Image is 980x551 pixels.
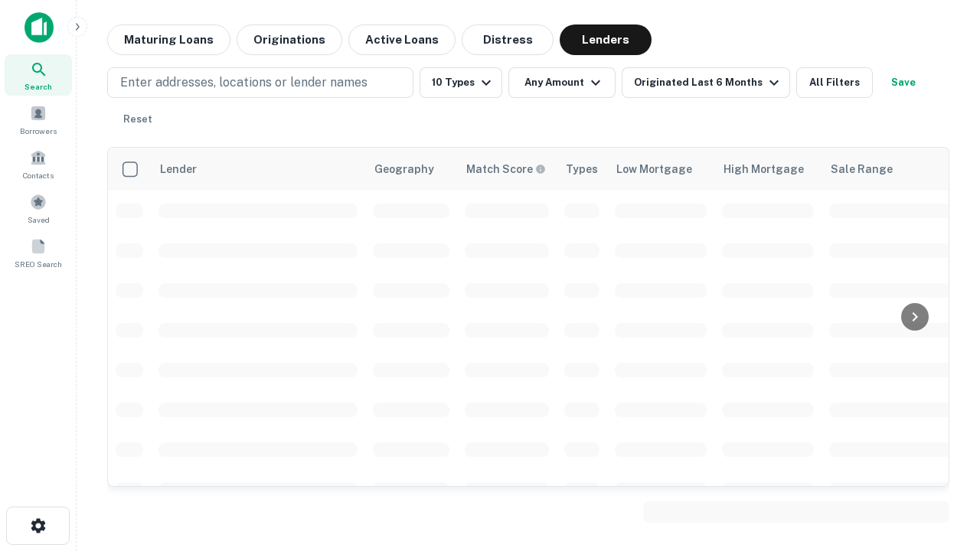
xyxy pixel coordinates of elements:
div: Originated Last 6 Months [634,73,783,92]
span: Search [24,80,52,93]
div: Sale Range [831,160,893,178]
a: SREO Search [5,232,72,273]
button: Maturing Loans [107,24,230,55]
div: Types [566,160,598,178]
button: Distress [462,24,554,55]
button: Originated Last 6 Months [622,67,790,98]
th: Types [557,148,607,191]
th: Capitalize uses an advanced AI algorithm to match your search with the best lender. The match sco... [457,148,557,191]
a: Search [5,54,72,96]
button: Enter addresses, locations or lender names [107,67,413,98]
div: High Mortgage [724,160,804,178]
button: Originations [237,24,342,55]
th: Lender [151,148,365,191]
th: Low Mortgage [607,148,714,191]
p: Enter addresses, locations or lender names [120,73,367,92]
button: All Filters [796,67,873,98]
button: Lenders [560,24,652,55]
h6: Match Score [466,161,543,178]
div: Capitalize uses an advanced AI algorithm to match your search with the best lender. The match sco... [466,161,546,178]
th: High Mortgage [714,148,822,191]
div: Geography [374,160,434,178]
span: Saved [28,214,50,226]
button: Any Amount [508,67,616,98]
div: Lender [160,160,197,178]
div: Low Mortgage [616,160,692,178]
button: Save your search to get updates of matches that match your search criteria. [879,67,928,98]
button: Reset [113,104,162,135]
span: SREO Search [15,258,62,270]
th: Sale Range [822,148,959,191]
span: Borrowers [20,125,57,137]
span: Contacts [23,169,54,181]
iframe: Chat Widget [903,380,980,453]
a: Borrowers [5,99,72,140]
button: Active Loans [348,24,456,55]
th: Geography [365,148,457,191]
img: capitalize-icon.png [24,12,54,43]
button: 10 Types [420,67,502,98]
a: Contacts [5,143,72,184]
a: Saved [5,187,72,229]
